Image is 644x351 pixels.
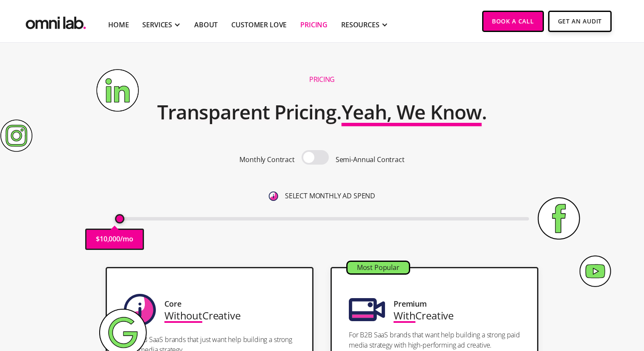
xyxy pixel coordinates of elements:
[342,99,482,125] span: Yeah, We Know
[349,330,520,350] p: For B2B SaaS brands that want help building a strong paid media strategy with high-performing ad ...
[341,20,379,30] div: RESOURCES
[164,308,202,322] span: Without
[394,310,454,321] div: Creative
[239,154,294,165] p: Monthly Contract
[300,20,328,30] a: Pricing
[100,233,120,245] p: 10,000
[348,262,409,273] div: Most Popular
[548,11,612,32] a: Get An Audit
[491,252,644,351] iframe: Chat Widget
[142,20,172,30] div: SERVICES
[394,308,415,322] span: With
[309,75,335,84] h1: Pricing
[24,11,88,32] a: home
[194,20,218,30] a: About
[482,11,544,32] a: Book a Call
[24,11,88,32] img: Omni Lab: B2B SaaS Demand Generation Agency
[108,20,129,30] a: Home
[157,95,487,129] h2: Transparent Pricing. .
[269,191,278,201] img: 6410812402e99d19b372aa32_omni-nav-info.svg
[164,298,181,310] div: Core
[231,20,287,30] a: Customer Love
[336,154,405,165] p: Semi-Annual Contract
[285,190,375,202] p: SELECT MONTHLY AD SPEND
[120,233,133,245] p: /mo
[394,298,427,310] div: Premium
[164,310,241,321] div: Creative
[96,233,100,245] p: $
